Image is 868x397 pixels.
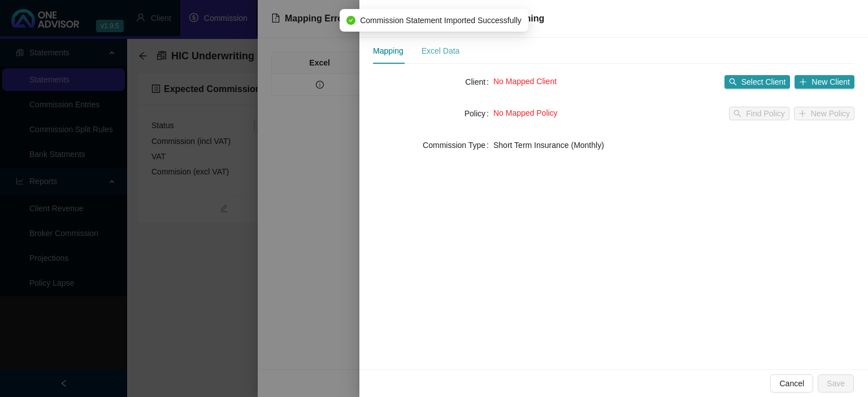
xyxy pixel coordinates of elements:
button: Select Client [724,75,791,89]
button: Save [818,374,854,392]
label: Policy [465,104,493,123]
span: New Client [811,76,850,88]
span: No Mapped Client [493,77,557,86]
label: Commission Type [423,136,493,154]
button: New Client [795,75,854,89]
span: Short Term Insurance (Monthly) [493,141,604,150]
div: Excel Data [422,45,460,57]
span: Commission Statement Imported Successfully [360,14,522,27]
span: No Mapped Policy [493,108,558,117]
label: Client [465,73,493,91]
div: Mapping [373,45,403,57]
span: Select Client [741,76,786,88]
button: Find Policy [729,107,789,120]
span: Cancel [779,377,804,390]
span: search [729,78,737,86]
button: Cancel [770,374,813,392]
span: check-circle [346,16,355,25]
button: New Policy [794,107,854,120]
span: plus [799,78,807,86]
